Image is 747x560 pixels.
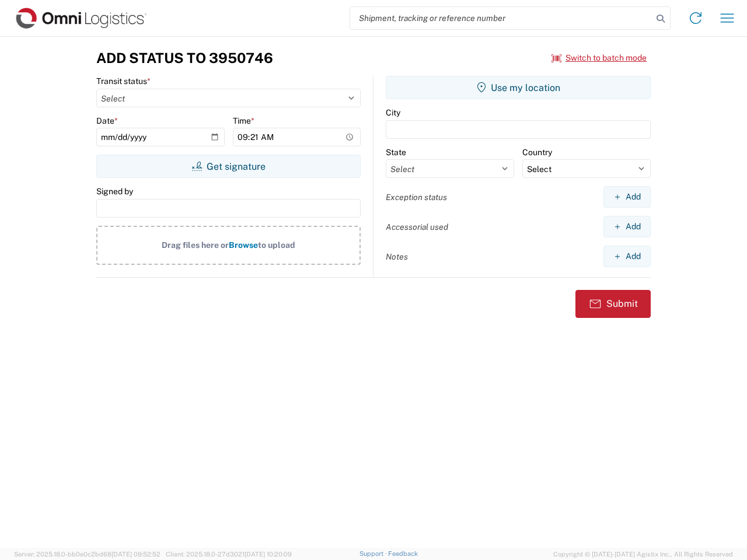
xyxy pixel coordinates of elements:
[162,240,229,250] span: Drag files here or
[603,216,651,237] button: Add
[388,550,418,557] a: Feedback
[522,147,552,157] label: Country
[245,551,292,558] span: [DATE] 10:20:09
[96,116,118,126] label: Date
[603,246,651,267] button: Add
[96,50,273,66] h3: Add Status to 3950746
[386,251,408,262] label: Notes
[111,551,160,558] span: [DATE] 09:52:52
[359,550,389,557] a: Support
[386,76,651,99] button: Use my location
[553,549,733,559] span: Copyright © [DATE]-[DATE] Agistix Inc., All Rights Reserved
[386,222,448,232] label: Accessorial used
[575,290,651,318] button: Submit
[386,107,400,118] label: City
[14,551,160,558] span: Server: 2025.18.0-bb0e0c2bd68
[96,186,133,197] label: Signed by
[229,240,258,250] span: Browse
[386,192,447,202] label: Exception status
[166,551,292,558] span: Client: 2025.18.0-27d3021
[551,48,647,68] button: Switch to batch mode
[233,116,254,126] label: Time
[350,7,652,29] input: Shipment, tracking or reference number
[96,76,151,86] label: Transit status
[96,155,361,178] button: Get signature
[386,147,406,157] label: State
[603,186,651,208] button: Add
[258,240,295,250] span: to upload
